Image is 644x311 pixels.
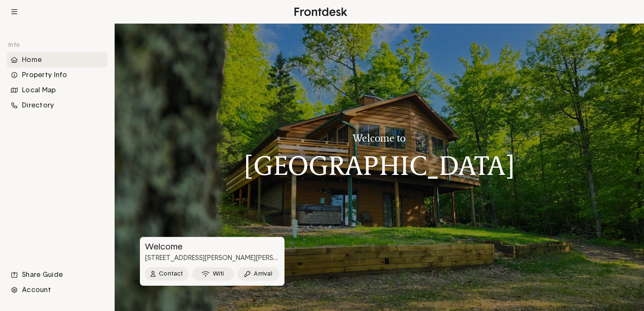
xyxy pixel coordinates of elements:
[192,267,234,281] button: Wifi
[244,151,515,180] h1: [GEOGRAPHIC_DATA]
[7,282,107,298] div: Account
[140,242,283,252] h3: Welcome
[7,98,107,113] li: Navigation item
[7,98,107,113] div: Directory
[7,67,107,83] li: Navigation item
[7,83,107,98] li: Navigation item
[7,282,107,298] li: Navigation item
[7,267,107,282] div: Share Guide
[7,52,107,67] li: Navigation item
[140,254,284,263] p: [STREET_ADDRESS][PERSON_NAME][PERSON_NAME]
[7,67,107,83] div: Property Info
[7,267,107,282] li: Navigation item
[145,267,189,281] button: Contact
[7,52,107,67] div: Home
[7,83,107,98] div: Local Map
[237,267,279,281] button: Arrival
[244,133,515,144] h3: Welcome to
